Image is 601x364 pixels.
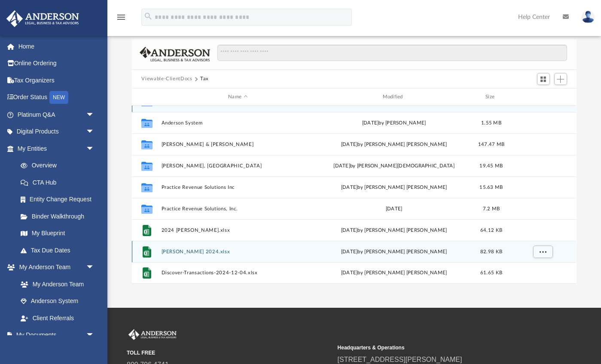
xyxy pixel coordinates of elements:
span: arrow_drop_down [86,327,103,344]
a: [STREET_ADDRESS][PERSON_NAME] [338,356,462,363]
button: Tax [200,75,209,83]
div: [DATE] by [PERSON_NAME] [PERSON_NAME] [318,227,470,234]
button: Add [554,73,567,85]
small: TOLL FREE [127,349,332,357]
a: Client Referrals [12,309,103,327]
button: [PERSON_NAME], [GEOGRAPHIC_DATA] [162,163,314,169]
span: arrow_drop_down [86,140,103,158]
div: NEW [49,91,68,104]
button: More options [533,246,553,258]
div: grid [132,106,576,284]
a: Online Ordering [6,55,107,72]
div: [DATE] by [PERSON_NAME] [318,119,470,127]
a: My Blueprint [12,225,103,242]
a: My Documentsarrow_drop_down [6,327,103,344]
span: 61.65 KB [480,271,502,276]
button: Practice Revenue Solutions, Inc. [162,206,314,212]
a: CTA Hub [12,174,107,191]
span: 7.2 MB [483,206,500,211]
div: Size [474,93,509,101]
div: [DATE] by [PERSON_NAME] [PERSON_NAME] [318,141,470,149]
span: 19.45 MB [480,164,503,168]
a: Tax Due Dates [12,242,107,259]
div: id [513,93,573,101]
a: Home [6,38,107,55]
img: Anderson Advisors Platinum Portal [127,329,178,340]
span: 15.63 MB [480,185,503,190]
a: Order StatusNEW [6,89,107,106]
a: Platinum Q&Aarrow_drop_down [6,106,107,123]
a: menu [116,16,126,22]
button: Switch to Grid View [537,73,550,85]
span: 82.98 KB [480,249,502,254]
a: My Anderson Teamarrow_drop_down [6,259,103,276]
span: 147.47 MB [478,142,504,147]
button: Viewable-ClientDocs [141,75,192,83]
div: [DATE] by [PERSON_NAME] [PERSON_NAME] [318,270,470,277]
div: [DATE] by [PERSON_NAME] [PERSON_NAME] [318,184,470,191]
button: Anderson System [162,120,314,126]
span: arrow_drop_down [86,106,103,124]
div: [DATE] by [PERSON_NAME] [PERSON_NAME] [318,248,470,256]
div: Name [161,93,314,101]
a: Entity Change Request [12,191,107,208]
a: My Anderson Team [12,276,99,293]
div: id [136,93,157,101]
button: [PERSON_NAME] 2024.xlsx [162,249,314,255]
span: 64.12 KB [480,228,502,233]
a: Tax Organizers [6,72,107,89]
i: menu [116,12,126,22]
button: [PERSON_NAME] & [PERSON_NAME] [162,142,314,147]
img: Anderson Advisors Platinum Portal [4,10,82,27]
a: Binder Walkthrough [12,208,107,225]
button: 2024 [PERSON_NAME].xlsx [162,227,314,233]
button: Discover-Transactions-2024-12-04.xlsx [162,270,314,276]
a: My Entitiesarrow_drop_down [6,140,107,157]
a: Overview [12,157,107,174]
small: Headquarters & Operations [338,344,543,352]
span: arrow_drop_down [86,259,103,276]
span: 1.55 MB [482,121,502,125]
a: Digital Productsarrow_drop_down [6,123,107,140]
span: arrow_drop_down [86,123,103,141]
div: by [PERSON_NAME][DEMOGRAPHIC_DATA] [318,162,470,170]
div: Modified [317,93,470,101]
img: User Pic [582,11,595,23]
button: Practice Revenue Solutions Inc [162,185,314,190]
div: [DATE] [318,205,470,213]
a: Anderson System [12,293,103,310]
input: Search files and folders [217,45,567,61]
i: search [143,12,153,21]
span: [DATE] [334,164,351,168]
